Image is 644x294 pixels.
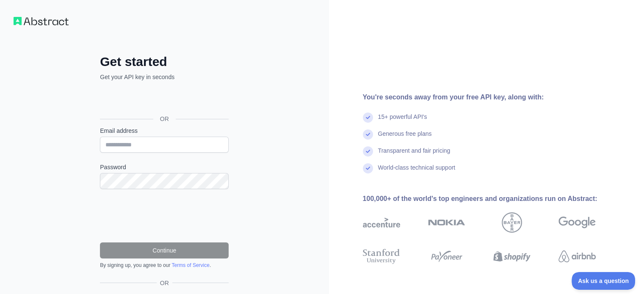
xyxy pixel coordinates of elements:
[428,212,465,233] img: nokia
[100,73,229,81] p: Get your API key in seconds
[363,247,400,266] img: stanford university
[100,242,229,258] button: Continue
[363,113,373,123] img: check mark
[378,113,427,129] div: 15+ powerful API's
[171,262,209,268] a: Terms of Service
[100,262,229,269] div: By signing up, you agree to our .
[157,279,172,287] span: OR
[502,212,522,233] img: bayer
[100,199,229,232] iframe: reCAPTCHA
[363,212,400,233] img: accenture
[363,163,373,173] img: check mark
[96,91,231,109] iframe: Sign in with Google Button
[378,129,432,146] div: Generous free plans
[572,272,636,290] iframe: Toggle Customer Support
[378,146,451,163] div: Transparent and fair pricing
[100,126,229,135] label: Email address
[100,163,229,171] label: Password
[363,129,373,140] img: check mark
[100,54,229,69] h2: Get started
[14,17,69,25] img: Workflow
[378,163,456,180] div: World-class technical support
[558,247,596,266] img: airbnb
[363,146,373,157] img: check mark
[493,247,531,266] img: shopify
[558,212,596,233] img: google
[428,247,465,266] img: payoneer
[363,194,623,204] div: 100,000+ of the world's top engineers and organizations run on Abstract:
[363,92,623,102] div: You're seconds away from your free API key, along with:
[153,115,176,123] span: OR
